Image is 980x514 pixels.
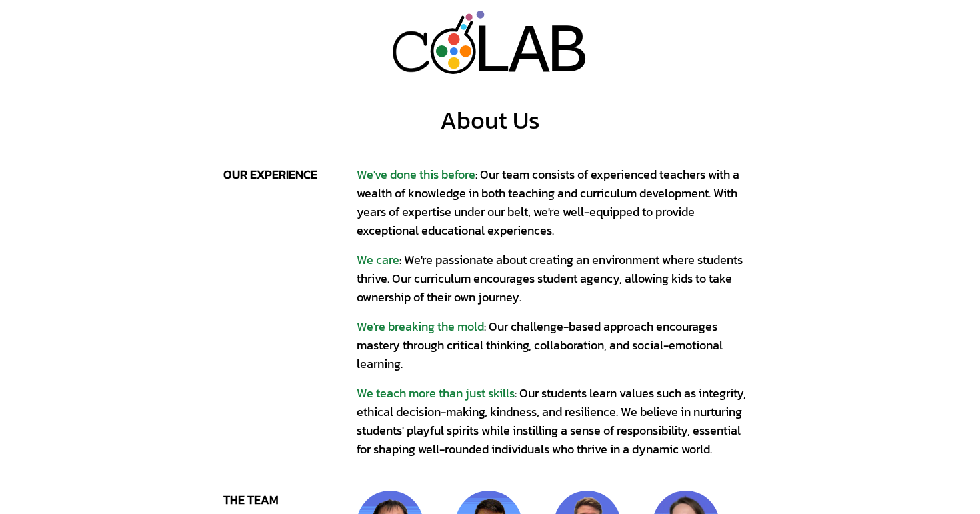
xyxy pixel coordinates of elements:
[357,384,757,459] div: : Our students learn values such as integrity, ethical decision-making, kindness, and resilience....
[223,165,357,184] div: our experience
[547,11,588,94] div: B
[357,165,757,240] div: : Our team consists of experienced teachers with a wealth of knowledge in both teaching and curri...
[357,317,757,373] div: : Our challenge-based approach encourages mastery through critical thinking, collaboration, and s...
[357,317,484,335] span: We're breaking the mold
[357,384,515,402] span: We teach more than just skills
[509,11,550,94] div: A
[440,107,540,133] div: About Us
[360,11,620,75] a: LAB
[357,251,757,307] div: : We're passionate about creating an environment where students thrive. Our curriculum encourages...
[357,251,399,269] span: We care
[471,11,513,94] div: L
[357,165,475,183] span: We've done this before
[223,491,357,509] div: the team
